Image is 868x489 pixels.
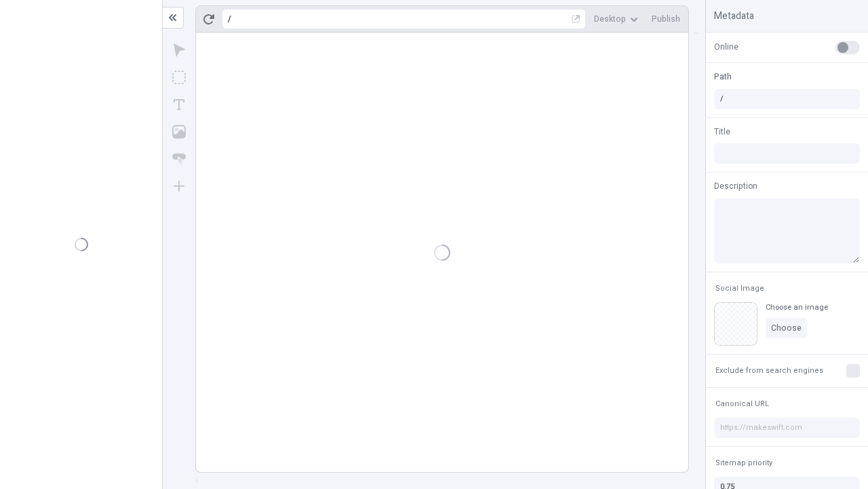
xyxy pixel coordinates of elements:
[715,283,764,293] span: Social Image
[713,396,772,412] button: Canonical URL
[715,458,772,468] span: Sitemap priority
[714,126,730,138] span: Title
[167,147,191,171] button: Button
[589,9,644,29] button: Desktop
[715,365,823,376] span: Exclude from search engines
[652,14,680,24] span: Publish
[714,180,757,192] span: Description
[646,9,686,29] button: Publish
[714,71,732,83] span: Path
[766,302,828,312] div: Choose an image
[715,399,769,409] span: Canonical URL
[714,418,860,438] input: https://makeswift.com
[167,92,191,117] button: Text
[713,363,826,379] button: Exclude from search engines
[167,65,191,90] button: Box
[594,14,626,24] span: Desktop
[713,455,775,471] button: Sitemap priority
[713,280,767,297] button: Social Image
[766,318,807,338] button: Choose
[228,14,231,24] div: /
[714,41,738,53] span: Online
[167,120,191,144] button: Image
[771,323,802,333] span: Choose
